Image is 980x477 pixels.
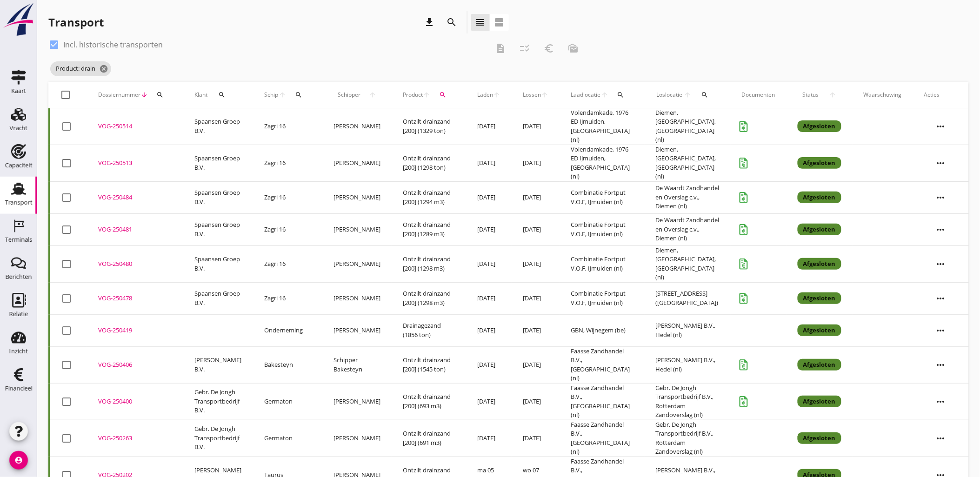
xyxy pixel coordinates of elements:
td: [DATE] [512,145,560,181]
div: Kaart [11,88,26,94]
td: [DATE] [466,383,512,420]
td: [PERSON_NAME] B.V., Hedel (nl) [645,346,731,383]
span: Product: drain [50,61,111,76]
td: [DATE] [466,346,512,383]
i: more_horiz [928,389,954,415]
div: Afgesloten [798,192,841,204]
div: Capaciteit [5,162,33,168]
td: Combinatie Fortput V.O.F, IJmuiden (nl) [560,181,644,213]
i: more_horiz [928,352,954,378]
div: VOG-250484 [98,193,172,202]
div: Klant [194,84,242,106]
i: arrow_upward [541,91,548,99]
i: arrow_upward [601,91,609,99]
div: Waarschuwing [864,91,902,99]
td: Germaton [253,420,322,457]
i: search [701,91,709,99]
i: more_horiz [928,251,954,277]
td: Faasse Zandhandel B.V., [GEOGRAPHIC_DATA] (nl) [560,383,644,420]
td: [DATE] [512,282,560,314]
td: Drainagezand (1856 ton) [392,314,466,346]
td: Ontzilt drainzand [200] (1298 m3) [392,282,466,314]
td: [PERSON_NAME] [322,213,392,245]
i: search [219,91,226,99]
i: more_horiz [928,425,954,451]
td: [DATE] [466,282,512,314]
td: Combinatie Fortput V.O.F, IJmuiden (nl) [560,213,644,245]
img: logo-small.a267ee39.svg [2,2,35,37]
td: [DATE] [466,108,512,145]
i: more_horiz [928,113,954,139]
td: Ontzilt drainzand [200] (691 m3) [392,420,466,457]
div: VOG-250514 [98,122,172,131]
td: Germaton [253,383,322,420]
td: [PERSON_NAME] [322,420,392,457]
div: Berichten [6,274,32,280]
td: [STREET_ADDRESS] ([GEOGRAPHIC_DATA]) [645,282,731,314]
div: VOG-250513 [98,159,172,168]
div: Afgesloten [798,258,841,270]
td: Schipper Bakesteyn [322,346,392,383]
i: cancel [99,64,108,73]
div: Documenten [742,91,775,99]
i: view_headline [475,17,486,28]
td: Volendamkade, 1976 ED IJmuiden, [GEOGRAPHIC_DATA] (nl) [560,108,644,145]
div: Financieel [5,385,33,391]
div: Afgesloten [798,396,841,408]
td: Faasse Zandhandel B.V., [GEOGRAPHIC_DATA] (nl) [560,346,644,383]
td: Ontzilt drainzand [200] (1289 m3) [392,213,466,245]
i: arrow_upward [279,91,287,99]
td: Faasse Zandhandel B.V., [GEOGRAPHIC_DATA] (nl) [560,420,644,457]
td: Spaansen Groep B.V. [183,213,253,245]
div: Inzicht [9,348,28,354]
div: Afgesloten [798,292,841,305]
i: arrow_upward [365,91,380,99]
td: Spaansen Groep B.V. [183,181,253,213]
span: Schipper [333,91,365,99]
td: [DATE] [466,245,512,282]
div: VOG-250400 [98,397,172,406]
td: [DATE] [512,213,560,245]
div: VOG-250419 [98,326,172,335]
td: [DATE] [466,145,512,181]
span: Laadlocatie [571,91,601,99]
td: Ontzilt drainzand [200] (693 m3) [392,383,466,420]
td: Diemen, [GEOGRAPHIC_DATA], [GEOGRAPHIC_DATA] (nl) [645,108,731,145]
div: VOG-250478 [98,294,172,303]
td: Onderneming [253,314,322,346]
td: [PERSON_NAME] [322,282,392,314]
div: VOG-250480 [98,259,172,269]
td: [DATE] [512,383,560,420]
td: Ontzilt drainzand [200] (1294 m3) [392,181,466,213]
td: Spaansen Groep B.V. [183,245,253,282]
td: Gebr. De Jongh Transportbedrijf B.V. [183,383,253,420]
span: Status [798,91,824,99]
td: Diemen, [GEOGRAPHIC_DATA], [GEOGRAPHIC_DATA] (nl) [645,145,731,181]
td: De Waardt Zandhandel en Overslag c.v., Diemen (nl) [645,213,731,245]
i: download [424,17,435,28]
td: [PERSON_NAME] [322,108,392,145]
td: Zagri 16 [253,145,322,181]
td: Zagri 16 [253,213,322,245]
td: [PERSON_NAME] B.V. [183,346,253,383]
i: search [447,17,458,28]
div: VOG-250481 [98,225,172,234]
i: arrow_downward [140,91,148,99]
td: Gebr. De Jongh Transportbedrijf B.V. [183,420,253,457]
div: Afgesloten [798,359,841,371]
div: Afgesloten [798,224,841,236]
td: [DATE] [512,108,560,145]
div: Afgesloten [798,157,841,169]
td: Ontzilt drainzand [200] (1329 ton) [392,108,466,145]
div: Relatie [9,311,28,317]
div: Terminals [5,237,32,243]
span: Loslocatie [656,91,683,99]
i: arrow_upward [683,91,692,99]
td: Ontzilt drainzand [200] (1545 ton) [392,346,466,383]
label: Incl. historische transporten [63,40,163,49]
td: Zagri 16 [253,108,322,145]
td: Combinatie Fortput V.O.F, IJmuiden (nl) [560,245,644,282]
i: search [617,91,625,99]
i: arrow_upward [493,91,500,99]
span: Product [403,91,423,99]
